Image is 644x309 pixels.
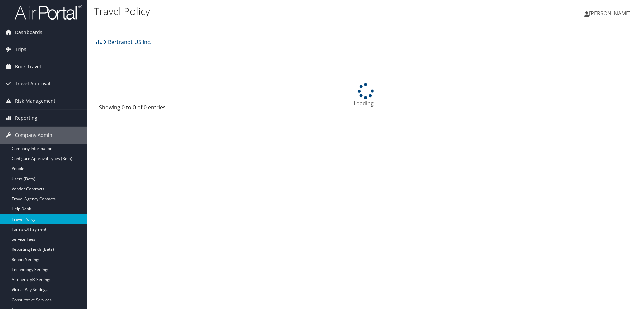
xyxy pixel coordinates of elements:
[94,83,637,107] div: Loading...
[15,58,41,75] span: Book Travel
[94,4,456,18] h1: Travel Policy
[15,127,52,144] span: Company Admin
[103,35,151,49] a: Bertrandt US Inc.
[99,103,225,115] div: Showing 0 to 0 of 0 entries
[15,24,42,41] span: Dashboards
[15,110,37,126] span: Reporting
[15,75,50,92] span: Travel Approval
[589,10,631,17] span: [PERSON_NAME]
[15,4,82,20] img: airportal-logo.png
[15,92,55,109] span: Risk Management
[584,3,637,24] a: [PERSON_NAME]
[15,41,26,58] span: Trips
